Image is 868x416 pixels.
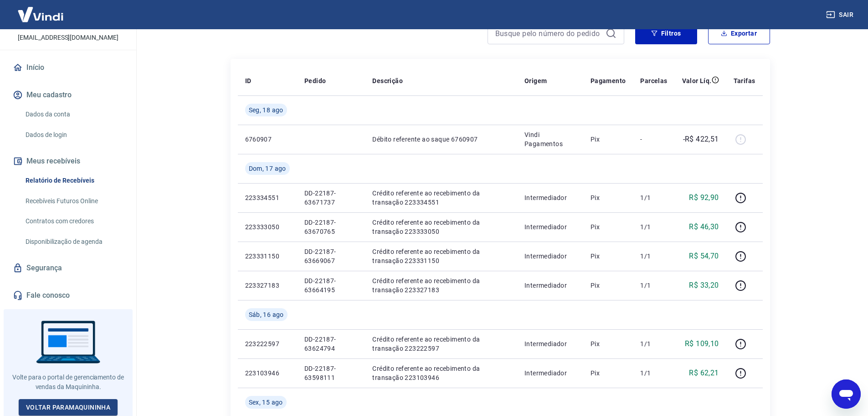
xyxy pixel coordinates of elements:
[245,193,290,202] p: 223334551
[591,281,626,290] p: Pix
[22,212,125,231] a: Contratos com credores
[495,26,602,40] input: Busque pelo número do pedido
[11,58,125,78] a: Início
[304,189,358,207] p: DD-22187-63671737
[11,85,125,105] button: Meu cadastro
[591,222,626,232] p: Pix
[22,105,125,124] a: Dados da conta
[372,276,510,295] p: Crédito referente ao recebimento da transação 223327183
[372,135,510,144] p: Débito referente ao saque 6760907
[635,22,697,44] button: Filtros
[372,218,510,236] p: Crédito referente ao recebimento da transação 223333050
[372,189,510,207] p: Crédito referente ao recebimento da transação 223334551
[372,364,510,382] p: Crédito referente ao recebimento da transação 223103946
[249,310,284,319] span: Sáb, 16 ago
[372,335,510,353] p: Crédito referente ao recebimento da transação 223222597
[524,369,576,378] p: Intermediador
[7,10,129,29] p: JALAPENO CULINARIA MEXICANA LTDA
[245,222,290,232] p: 223333050
[22,171,125,190] a: Relatório de Recebíveis
[708,22,770,44] button: Exportar
[245,339,290,348] p: 223222597
[685,338,719,349] p: R$ 109,10
[640,339,667,348] p: 1/1
[689,251,719,262] p: R$ 54,70
[304,218,358,236] p: DD-22187-63670765
[22,192,125,211] a: Recebíveis Futuros Online
[11,258,125,278] a: Segurança
[640,369,667,378] p: 1/1
[683,134,719,145] p: -R$ 422,51
[640,193,667,202] p: 1/1
[372,76,403,85] p: Descrição
[640,135,667,144] p: -
[524,222,576,232] p: Intermediador
[245,135,290,144] p: 6760907
[11,285,125,305] a: Fale conosco
[591,252,626,261] p: Pix
[304,335,358,353] p: DD-22187-63624794
[524,252,576,261] p: Intermediador
[591,135,626,144] p: Pix
[734,76,755,85] p: Tarifas
[22,126,125,144] a: Dados de login
[524,130,576,148] p: Vindi Pagamentos
[640,281,667,290] p: 1/1
[689,368,719,379] p: R$ 62,21
[245,76,252,85] p: ID
[640,222,667,232] p: 1/1
[249,105,283,115] span: Seg, 18 ago
[832,379,861,409] iframe: Botão para abrir a janela de mensagens
[11,0,70,28] img: Vindi
[824,6,857,23] button: Sair
[304,76,326,85] p: Pedido
[245,281,290,290] p: 223327183
[245,252,290,261] p: 223331150
[304,276,358,295] p: DD-22187-63664195
[682,76,712,85] p: Valor Líq.
[591,193,626,202] p: Pix
[304,247,358,265] p: DD-22187-63669067
[372,247,510,265] p: Crédito referente ao recebimento da transação 223331150
[591,369,626,378] p: Pix
[689,192,719,203] p: R$ 92,90
[18,33,118,42] p: [EMAIL_ADDRESS][DOMAIN_NAME]
[524,339,576,348] p: Intermediador
[640,252,667,261] p: 1/1
[304,364,358,382] p: DD-22187-63598111
[524,193,576,202] p: Intermediador
[249,398,283,407] span: Sex, 15 ago
[11,151,125,171] button: Meus recebíveis
[591,76,626,85] p: Pagamento
[689,221,719,232] p: R$ 46,30
[524,281,576,290] p: Intermediador
[22,232,125,251] a: Disponibilização de agenda
[591,339,626,348] p: Pix
[19,399,118,416] a: Voltar paraMaquininha
[249,164,286,173] span: Dom, 17 ago
[640,76,667,85] p: Parcelas
[689,280,719,291] p: R$ 33,20
[245,369,290,378] p: 223103946
[524,76,547,85] p: Origem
